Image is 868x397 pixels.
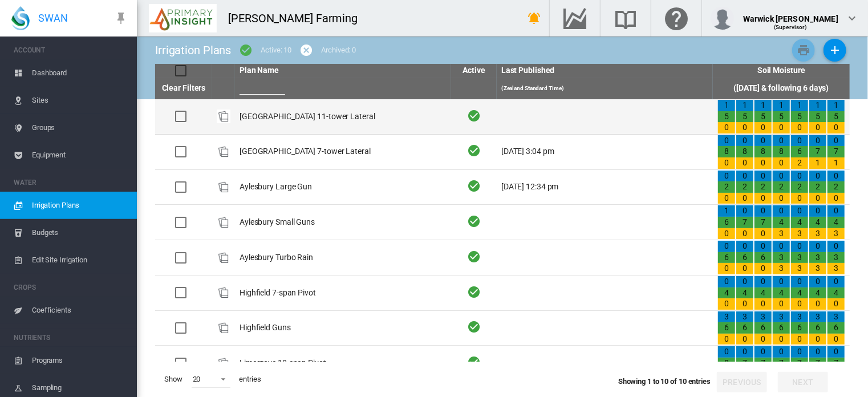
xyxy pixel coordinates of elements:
div: 5 [755,111,772,123]
div: 0 [809,276,826,287]
img: product-image-placeholder.png [217,180,230,194]
div: 6 [791,322,808,334]
div: 0 [718,241,735,252]
div: 5 [828,111,845,123]
div: 5 [773,111,790,123]
div: 2 [828,181,845,193]
div: 0 [736,298,753,310]
div: 4 [718,287,735,299]
div: 2 [755,181,772,193]
div: 0 [828,298,845,310]
th: Last Published [497,64,713,78]
span: Irrigation Plans [32,192,128,219]
div: 4 [773,217,790,228]
span: Budgets [32,219,128,246]
div: 1 [809,157,826,169]
td: 0 8 0 0 8 0 0 8 0 0 8 0 0 6 2 0 7 1 0 7 1 [713,135,850,169]
td: [DATE] 3:04 pm [497,135,713,169]
td: [DATE] 12:34 pm [497,170,713,205]
th: ([DATE] & following 6 days) [713,78,850,99]
div: 0 [755,205,772,217]
div: 6 [828,322,845,334]
div: 0 [809,122,826,133]
div: 4 [791,287,808,299]
div: Irrigation Plans [155,42,231,58]
div: 7 [755,217,772,228]
div: 0 [718,346,735,358]
md-icon: icon-chevron-down [845,11,859,25]
div: 0 [809,135,826,147]
img: profile.jpg [711,7,734,30]
div: 7 [736,217,753,228]
div: 0 [718,122,735,133]
div: 0 [755,135,772,147]
div: 1 [718,100,735,111]
div: 2 [809,181,826,193]
div: 0 [755,171,772,182]
td: Aylesbury Large Gun [235,170,451,205]
md-icon: Search the knowledge base [612,11,639,25]
div: Plan Id: 37969 [217,321,230,335]
div: 1 [773,100,790,111]
div: 0 [755,276,772,287]
td: Aylesbury Small Guns [235,205,451,240]
span: SWAN [38,11,68,25]
md-icon: Go to the Data Hub [561,11,589,25]
div: 7 [755,358,772,369]
div: 1 [791,100,808,111]
div: 0 [736,157,753,169]
div: 5 [791,111,808,123]
div: 0 [791,205,808,217]
div: 4 [809,217,826,228]
div: 5 [718,111,735,123]
td: 0 8 0 0 7 1 0 7 1 0 7 1 0 7 1 0 7 1 0 7 1 [713,346,850,380]
img: SWAN-Landscape-Logo-Colour-drop.png [11,6,30,30]
div: 3 [773,252,790,264]
div: 0 [773,241,790,252]
div: Archived: 0 [321,45,356,55]
td: Highfield Guns [235,311,451,346]
div: 2 [791,181,808,193]
div: 7 [809,358,826,369]
span: NUTRIENTS [14,329,128,347]
td: Aylesbury Turbo Rain [235,240,451,275]
div: 2 [736,181,753,193]
div: 0 [828,205,845,217]
div: 0 [755,241,772,252]
div: 7 [828,146,845,157]
div: 4 [773,287,790,299]
div: 0 [828,122,845,133]
td: Limegrove 10-span Pivot [235,346,451,380]
td: 0 2 0 0 2 0 0 2 0 0 2 0 0 2 0 0 2 0 0 2 0 [713,170,850,205]
div: 0 [791,298,808,310]
img: product-image-placeholder.png [217,286,230,299]
md-icon: icon-plus [828,43,842,57]
img: product-image-placeholder.png [217,321,230,335]
div: 3 [791,228,808,240]
div: 6 [718,322,735,334]
div: 0 [736,135,753,147]
div: 0 [755,228,772,240]
div: 0 [828,276,845,287]
div: Plan Id: 36923 [217,286,230,299]
div: 0 [828,135,845,147]
div: 7 [736,358,753,369]
div: 5 [736,111,753,123]
div: 3 [791,311,808,323]
span: (Supervisor) [774,24,808,30]
div: 6 [718,252,735,264]
div: 1 [828,157,845,169]
div: 2 [718,181,735,193]
div: [PERSON_NAME] Farming [228,10,368,26]
div: 0 [755,193,772,204]
div: 0 [718,228,735,240]
button: Add New Plan [824,39,846,62]
td: Highfield 7-span Pivot [235,276,451,310]
div: 3 [809,252,826,264]
div: 0 [718,276,735,287]
div: 7 [809,146,826,157]
div: 0 [828,334,845,345]
div: 0 [755,346,772,358]
div: 3 [828,228,845,240]
img: product-image-placeholder.png [217,216,230,229]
